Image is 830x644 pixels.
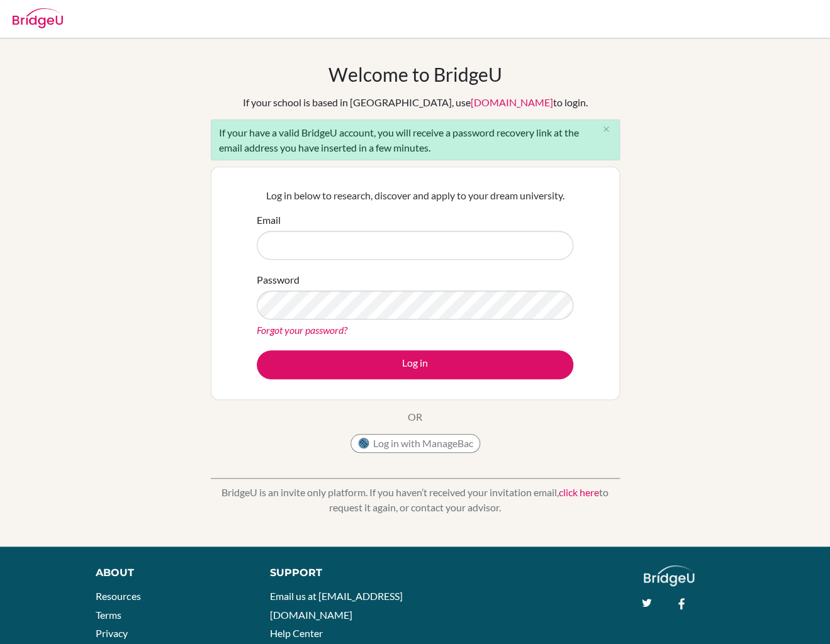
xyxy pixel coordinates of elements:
[257,213,281,228] label: Email
[96,590,140,602] a: Resources
[96,609,121,621] a: Terms
[351,434,480,453] button: Log in with ManageBac
[257,188,573,203] p: Log in below to research, discover and apply to your dream university.
[243,95,588,110] div: If your school is based in [GEOGRAPHIC_DATA], use to login.
[257,324,347,336] a: Forgot your password?
[602,125,611,134] i: close
[559,486,599,498] a: click here
[13,8,63,28] img: Bridge-U
[328,63,502,86] h1: Welcome to BridgeU
[471,96,553,108] a: [DOMAIN_NAME]
[594,120,619,139] button: Close
[211,485,620,515] p: BridgeU is an invite only platform. If you haven’t received your invitation email, to request it ...
[269,590,402,621] a: Email us at [EMAIL_ADDRESS][DOMAIN_NAME]
[96,627,128,639] a: Privacy
[211,119,620,160] div: If your have a valid BridgeU account, you will receive a password recovery link at the email addr...
[408,409,422,425] p: OR
[96,565,241,580] div: About
[257,272,300,287] label: Password
[644,565,695,586] img: logo_white@2x-f4f0deed5e89b7ecb1c2cc34c3e3d731f90f0f143d5ea2071677605dd97b5244.png
[257,350,573,379] button: Log in
[269,627,322,639] a: Help Center
[269,565,402,580] div: Support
